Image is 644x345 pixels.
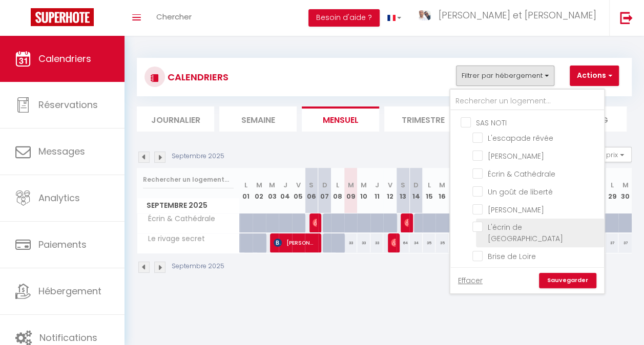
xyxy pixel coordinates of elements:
[137,198,239,213] span: Septembre 2025
[38,191,80,204] span: Analytics
[488,133,553,143] span: L'escapade rêvée
[449,168,462,213] th: 17
[618,233,632,252] div: 37
[413,180,419,190] abbr: D
[606,233,619,252] div: 37
[450,92,604,111] input: Rechercher un logement...
[344,233,358,252] div: 33
[305,168,318,213] th: 06
[456,66,554,86] button: Filtrer par hébergement
[266,168,279,213] th: 03
[38,52,91,65] span: Calendriers
[488,169,555,179] span: Écrin & Cathédrale
[488,151,544,161] span: [PERSON_NAME]
[39,331,97,344] span: Notifications
[606,168,619,213] th: 29
[279,168,292,213] th: 04
[622,180,628,190] abbr: M
[172,152,224,161] p: Septembre 2025
[391,233,395,252] span: [PERSON_NAME]
[404,213,408,232] span: [PERSON_NAME]
[256,180,262,190] abbr: M
[417,10,432,20] img: ...
[435,168,449,213] th: 16
[347,180,354,190] abbr: M
[387,180,392,190] abbr: V
[370,168,384,213] th: 11
[38,285,101,297] span: Hébergement
[458,275,483,286] a: Effacer
[143,170,234,189] input: Rechercher un logement...
[397,233,410,252] div: 64
[384,106,462,132] li: Trimestre
[172,262,224,271] p: Septembre 2025
[449,89,605,294] div: Filtrer par hébergement
[611,180,614,190] abbr: L
[427,180,430,190] abbr: L
[240,168,253,213] th: 01
[409,168,423,213] th: 14
[397,168,410,213] th: 13
[31,8,94,26] img: Super Booking
[449,233,462,252] div: 36
[137,106,214,132] li: Journalier
[344,168,358,213] th: 09
[539,273,596,288] a: Sauvegarder
[38,238,87,251] span: Paiements
[139,213,218,225] span: Écrin & Cathédrale
[244,180,247,190] abbr: L
[357,168,370,213] th: 10
[488,222,563,244] span: L'écrin de [GEOGRAPHIC_DATA]
[409,233,423,252] div: 34
[318,168,331,213] th: 07
[322,180,327,190] abbr: D
[296,180,301,190] abbr: V
[423,168,436,213] th: 15
[401,180,405,190] abbr: S
[302,106,379,132] li: Mensuel
[292,168,305,213] th: 05
[435,233,449,252] div: 35
[283,180,287,190] abbr: J
[38,98,98,111] span: Réservations
[336,180,339,190] abbr: L
[156,11,192,22] span: Chercher
[139,233,207,245] span: Le rivage secret
[357,233,370,252] div: 33
[361,180,367,190] abbr: M
[618,168,632,213] th: 30
[620,11,633,24] img: logout
[439,180,445,190] abbr: M
[309,180,314,190] abbr: S
[313,213,317,232] span: [PERSON_NAME]
[165,66,228,89] h3: CALENDRIERS
[269,180,275,190] abbr: M
[423,233,436,252] div: 35
[383,168,397,213] th: 12
[570,66,619,86] button: Actions
[331,168,344,213] th: 08
[253,168,266,213] th: 02
[375,180,379,190] abbr: J
[439,9,596,21] span: [PERSON_NAME] et [PERSON_NAME]
[219,106,297,132] li: Semaine
[274,233,316,252] span: [PERSON_NAME]
[38,145,85,158] span: Messages
[308,9,380,27] button: Besoin d'aide ?
[370,233,384,252] div: 33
